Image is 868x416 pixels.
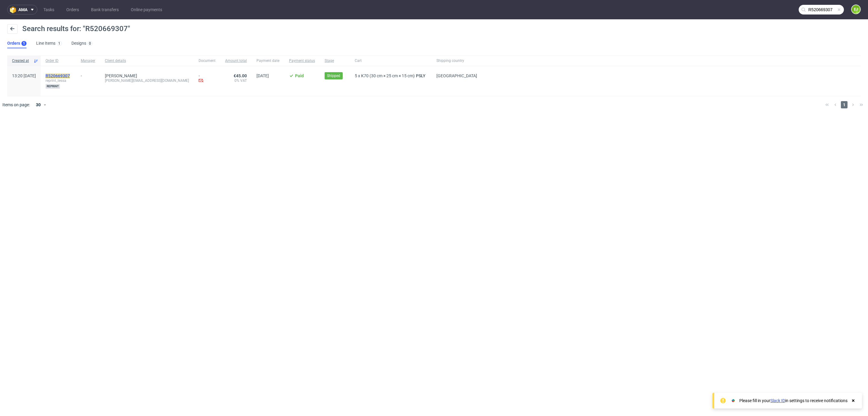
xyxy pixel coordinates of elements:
[415,73,427,78] a: PSLY
[40,5,58,14] a: Tasks
[46,73,71,78] a: R520669307
[234,73,247,78] span: €45.00
[105,58,189,63] span: Client details
[46,73,70,78] mark: R520669307
[23,41,25,46] div: 1
[87,5,122,14] a: Bank transfers
[355,58,427,63] span: Cart
[325,58,345,63] span: Stage
[225,58,247,63] span: Amount total
[730,398,736,404] img: Slack
[256,58,279,63] span: Payment date
[58,41,60,46] div: 1
[12,58,31,63] span: Created at
[81,71,95,78] div: -
[12,73,36,78] span: 13:20 [DATE]
[127,5,166,14] a: Online payments
[436,73,477,78] span: [GEOGRAPHIC_DATA]
[105,78,189,83] div: [PERSON_NAME][EMAIL_ADDRESS][DOMAIN_NAME]
[36,39,62,48] a: Line Items1
[770,398,785,403] a: Slack ID
[10,6,18,13] img: logo
[105,73,137,78] a: [PERSON_NAME]
[295,73,304,78] span: Paid
[32,101,43,109] div: 30
[355,73,427,78] div: x
[46,84,60,89] span: reprint
[7,5,37,14] button: ama
[89,41,91,46] div: 0
[852,5,860,14] figcaption: EJ
[18,8,27,12] span: ama
[7,39,27,48] a: Orders1
[355,73,357,78] span: 5
[361,73,415,78] span: K70 (30 cm × 25 cm × 15 cm)
[225,78,247,83] span: 0% VAT
[199,73,215,84] div: -
[46,58,71,63] span: Order ID
[436,58,477,63] span: Shipping country
[81,58,95,63] span: Manager
[841,101,848,108] span: 1
[289,58,315,63] span: Payment status
[63,5,83,14] a: Orders
[71,39,93,48] a: Designs0
[199,58,215,63] span: Document
[22,24,130,33] span: Search results for: "R520669307"
[46,78,71,83] span: reprint_tessa
[739,398,848,404] div: Please fill in your in settings to receive notifications
[327,73,340,78] span: Shipped
[2,102,30,108] span: Items on page:
[256,73,269,78] span: [DATE]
